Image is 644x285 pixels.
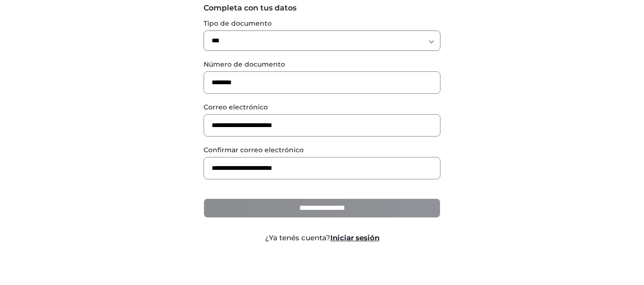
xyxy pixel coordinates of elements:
[204,102,440,112] label: Correo electrónico
[196,233,448,244] div: ¿Ya tenés cuenta?
[330,233,379,242] a: Iniciar sesión
[204,2,440,14] label: Completa con tus datos
[204,59,440,69] label: Número de documento
[204,19,440,29] label: Tipo de documento
[204,145,440,155] label: Confirmar correo electrónico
